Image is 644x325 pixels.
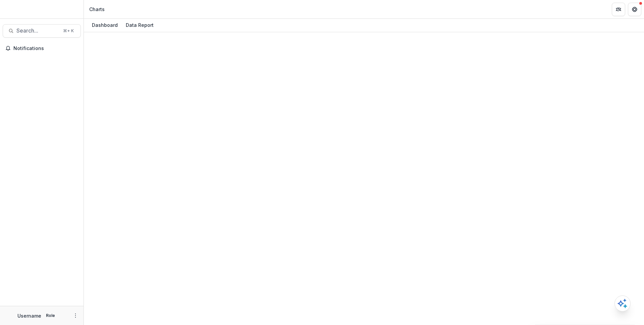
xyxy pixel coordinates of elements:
[614,295,631,312] button: Open AI Assistant
[123,20,156,30] div: Data Report
[89,19,120,32] a: Dashboard
[62,27,75,35] div: ⌘ + K
[89,6,105,13] div: Charts
[16,28,59,34] span: Search...
[3,24,81,38] button: Search...
[3,43,81,54] button: Notifications
[612,3,625,16] button: Partners
[13,46,78,51] span: Notifications
[17,312,41,319] p: Username
[71,312,79,320] button: More
[628,3,641,16] button: Get Help
[87,4,107,14] nav: breadcrumb
[123,19,156,32] a: Data Report
[44,313,57,319] p: Role
[89,20,120,30] div: Dashboard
